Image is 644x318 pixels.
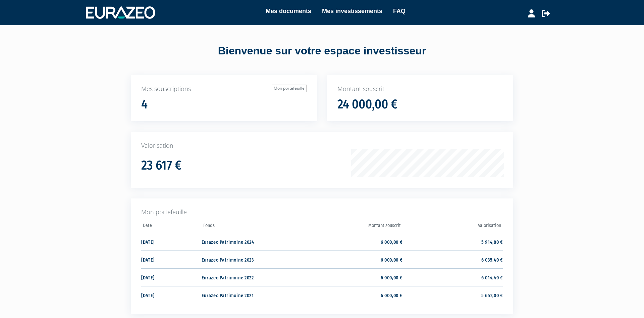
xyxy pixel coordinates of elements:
h1: 4 [141,97,148,111]
td: Eurazeo Patrimoine 2022 [202,268,302,286]
th: Valorisation [402,221,503,233]
a: Mes investissements [322,6,382,16]
td: 5 914,80 € [402,233,503,251]
td: Eurazeo Patrimoine 2021 [202,286,302,304]
a: Mon portefeuille [272,85,307,92]
h1: 23 617 € [141,158,181,173]
td: Eurazeo Patrimoine 2023 [202,251,302,268]
img: 1732889491-logotype_eurazeo_blanc_rvb.png [86,6,155,18]
td: 5 652,00 € [402,286,503,304]
th: Date [141,221,202,233]
p: Valorisation [141,141,503,150]
td: 6 000,00 € [302,286,402,304]
th: Fonds [202,221,302,233]
h1: 24 000,00 € [337,97,397,111]
td: [DATE] [141,233,202,251]
a: Mes documents [266,6,311,16]
td: 6 014,40 € [402,268,503,286]
td: Eurazeo Patrimoine 2024 [202,233,302,251]
td: 6 035,40 € [402,251,503,268]
p: Mes souscriptions [141,85,307,93]
td: [DATE] [141,268,202,286]
a: FAQ [393,6,406,16]
td: 6 000,00 € [302,233,402,251]
td: [DATE] [141,286,202,304]
td: [DATE] [141,251,202,268]
p: Montant souscrit [337,85,503,93]
div: Bienvenue sur votre espace investisseur [116,43,528,59]
td: 6 000,00 € [302,251,402,268]
td: 6 000,00 € [302,268,402,286]
p: Mon portefeuille [141,208,503,217]
th: Montant souscrit [302,221,402,233]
